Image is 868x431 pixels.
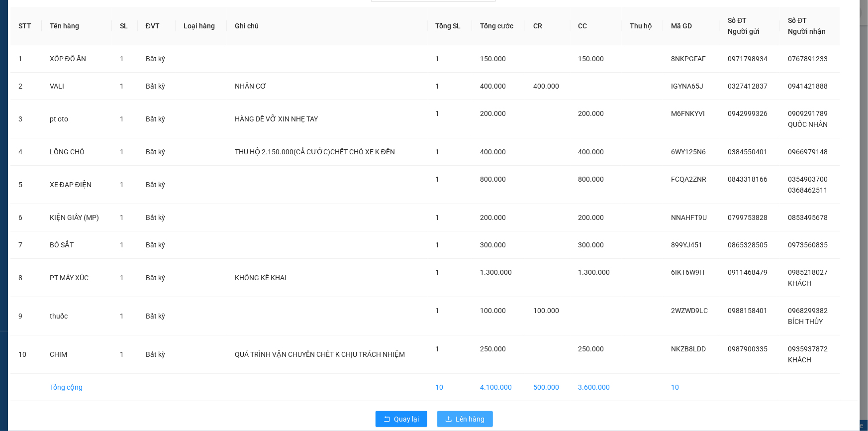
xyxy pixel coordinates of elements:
[138,335,176,374] td: Bất kỳ
[671,214,707,221] span: NNAHFT9U
[671,148,706,156] span: 6WY125N6
[728,82,768,90] span: 0327412837
[40,8,90,68] b: Nhà xe Thiên Trung
[728,55,768,63] span: 0971798934
[138,7,176,45] th: ĐVT
[728,241,768,249] span: 0865328505
[480,345,506,353] span: 250.000
[663,7,720,45] th: Mã GD
[42,259,112,297] td: PT MÁY XÚC
[579,175,604,183] span: 800.000
[10,7,42,45] th: STT
[120,214,124,221] span: 1
[120,312,124,320] span: 1
[445,416,452,424] span: upload
[120,350,124,358] span: 1
[52,71,240,134] h2: VP Nhận: VP Đắk Mil
[533,307,559,315] span: 100.000
[788,186,828,194] span: 0368462511
[10,166,42,204] td: 5
[10,335,42,374] td: 10
[728,148,768,156] span: 0384550401
[788,120,828,128] span: QUỐC NHÂN
[480,82,506,90] span: 400.000
[10,100,42,138] td: 3
[622,7,663,45] th: Thu hộ
[138,73,176,100] td: Bất kỳ
[436,175,440,183] span: 1
[788,307,828,315] span: 0968299382
[42,297,112,335] td: thuốc
[120,115,124,123] span: 1
[133,8,240,24] b: [DOMAIN_NAME]
[10,204,42,231] td: 6
[436,345,440,353] span: 1
[788,241,828,249] span: 0973560835
[138,166,176,204] td: Bất kỳ
[112,7,138,45] th: SL
[579,268,610,276] span: 1.300.000
[138,297,176,335] td: Bất kỳ
[579,241,604,249] span: 300.000
[120,82,124,90] span: 1
[480,241,506,249] span: 300.000
[671,55,706,63] span: 8NKPGFAF
[728,175,768,183] span: 0843318166
[138,45,176,73] td: Bất kỳ
[138,100,176,138] td: Bất kỳ
[42,335,112,374] td: CHIM
[235,350,405,358] span: QUÁ TRÌNH VẬN CHUYỂN CHẾT K CHỊU TRÁCH NHIỆM
[472,7,525,45] th: Tổng cước
[728,16,747,24] span: Số ĐT
[120,55,124,63] span: 1
[42,7,112,45] th: Tên hàng
[480,148,506,156] span: 400.000
[728,27,760,35] span: Người gửi
[436,268,440,276] span: 1
[5,71,80,88] h2: NKZB8LDD
[480,214,506,221] span: 200.000
[428,374,473,401] td: 10
[728,307,768,315] span: 0988158401
[671,175,706,183] span: FCQA2ZNR
[235,82,267,90] span: NHÂN CƠ
[788,214,828,221] span: 0853495678
[436,214,440,221] span: 1
[579,109,604,117] span: 200.000
[788,279,811,287] span: KHÁCH
[436,307,440,315] span: 1
[533,82,559,90] span: 400.000
[437,411,493,427] button: uploadLên hàng
[480,55,506,63] span: 150.000
[456,414,485,425] span: Lên hàng
[42,100,112,138] td: pt oto
[428,7,473,45] th: Tổng SL
[120,181,124,189] span: 1
[579,345,604,353] span: 250.000
[42,45,112,73] td: XỐP ĐỒ ĂN
[394,414,419,425] span: Quay lại
[525,7,571,45] th: CR
[120,148,124,156] span: 1
[788,16,807,24] span: Số ĐT
[788,82,828,90] span: 0941421888
[671,268,704,276] span: 6IKT6W9H
[788,175,828,183] span: 0354903700
[788,268,828,276] span: 0985218027
[728,214,768,221] span: 0799753828
[671,345,706,353] span: NKZB8LDD
[671,82,703,90] span: IGYNA65J
[788,109,828,117] span: 0909291789
[480,109,506,117] span: 200.000
[138,259,176,297] td: Bất kỳ
[579,214,604,221] span: 200.000
[42,166,112,204] td: XE ĐẠP ĐIỆN
[728,268,768,276] span: 0911468479
[10,231,42,259] td: 7
[42,73,112,100] td: VALI
[671,307,708,315] span: 2WZWD9LC
[120,274,124,282] span: 1
[227,7,428,45] th: Ghi chú
[384,416,390,424] span: rollback
[138,138,176,166] td: Bất kỳ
